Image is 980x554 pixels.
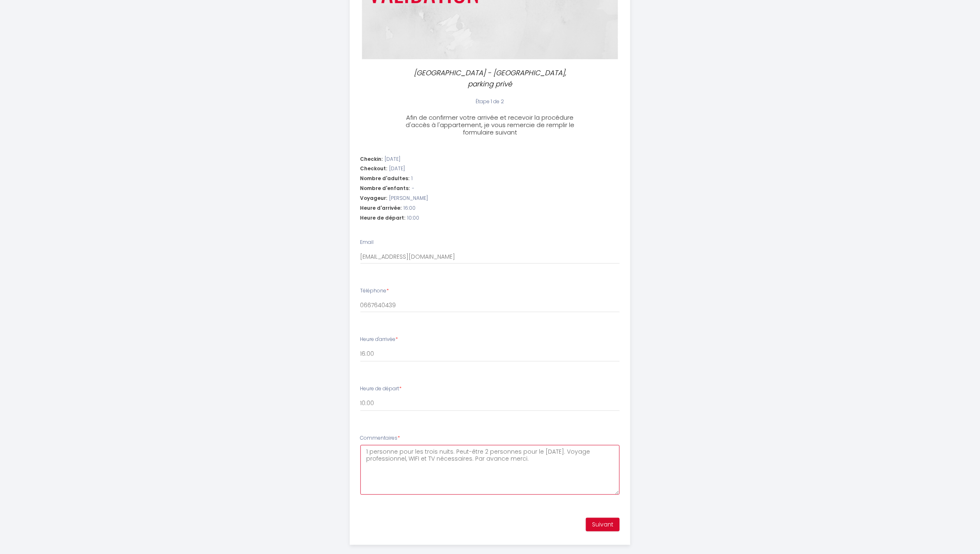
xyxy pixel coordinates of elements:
[586,518,620,532] button: Suivant
[360,287,389,295] label: Téléphone
[412,175,413,183] span: 1
[360,185,410,192] span: Nombre d'enfants:
[360,214,406,222] span: Heure de départ:
[402,67,578,89] p: [GEOGRAPHIC_DATA] - [GEOGRAPHIC_DATA], parking privé
[360,385,402,393] label: Heure de départ
[360,204,402,212] span: Heure d'arrivée:
[360,195,388,202] span: Voyageur:
[390,195,428,202] span: [PERSON_NAME]
[360,239,374,246] label: Email
[360,336,398,343] label: Heure d'arrivée
[360,175,410,183] span: Nombre d'adultes:
[404,204,416,212] span: 16:00
[412,185,415,192] span: -
[360,434,400,442] label: Commentaires
[360,165,388,173] span: Checkout:
[385,155,401,163] span: [DATE]
[390,165,405,173] span: [DATE]
[408,214,420,222] span: 10:00
[476,98,504,105] span: Étape 1 de 2
[406,113,574,137] span: Afin de confirmer votre arrivée et recevoir la procédure d'accès à l'appartement, je vous remerci...
[360,155,383,163] span: Checkin:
